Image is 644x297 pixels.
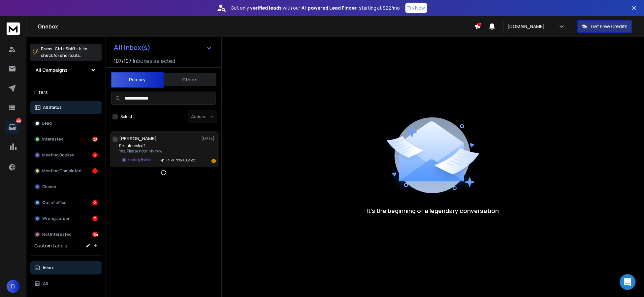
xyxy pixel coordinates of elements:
[166,158,198,163] p: Talks Intro ALL alex@ #20250701
[42,152,75,158] p: Meeting Booked
[231,5,400,11] p: Get only with our starting at $22/mo
[114,44,150,51] h1: All Inbox(s)
[43,281,48,286] p: All
[42,232,72,237] p: Not Interested
[407,5,425,11] p: Try Now
[367,206,499,215] p: It’s the beginning of a legendary conversation
[16,118,21,123] p: 205
[109,41,217,54] button: All Inbox(s)
[30,133,102,146] button: Interested28
[111,72,164,88] button: Primary
[30,64,102,77] button: All Campaigns
[30,196,102,209] button: Out of office2
[92,232,98,237] div: 164
[7,22,20,35] img: logo
[591,23,628,30] p: Get Free Credits
[92,200,98,205] div: 2
[119,143,198,148] p: Re: interested?
[30,148,102,162] button: Meeting Booked3
[42,121,52,126] p: Lead
[120,114,132,119] label: Select
[34,242,67,249] h3: Custom Labels
[42,168,81,174] p: Meeting Completed
[119,135,157,142] h1: [PERSON_NAME]
[92,168,98,174] div: 1
[30,212,102,225] button: Wrong person7
[30,228,102,241] button: Not Interested164
[54,45,82,53] span: Ctrl + Shift + k
[250,5,281,11] strong: verified leads
[30,261,102,275] button: Inbox
[7,280,20,293] button: D
[41,46,87,59] p: Press to check for shortcuts.
[577,20,632,33] button: Get Free Credits
[405,3,427,13] button: Try Now
[42,200,67,205] p: Out of office
[30,117,102,130] button: Lead
[30,101,102,114] button: All Status
[43,265,54,271] p: Inbox
[164,72,216,87] button: Others
[42,216,71,221] p: Wrong person
[114,57,132,65] span: 107 / 107
[201,136,216,141] p: [DATE]
[42,184,56,190] p: Closed
[133,57,175,65] h3: Inboxes selected
[30,277,102,290] button: All
[6,121,19,134] a: 205
[128,157,151,162] p: Meeting Booked
[30,180,102,193] button: Closed
[30,164,102,178] button: Meeting Completed1
[36,67,68,73] h1: All Campaigns
[92,216,98,221] div: 7
[508,23,548,30] p: [DOMAIN_NAME]
[92,137,98,142] div: 28
[38,22,474,30] h1: Onebox
[42,137,64,142] p: Interested
[302,5,358,11] strong: AI-powered Lead Finder,
[620,274,636,290] div: Open Intercom Messenger
[30,88,102,97] h3: Filters
[43,105,62,110] p: All Status
[119,148,198,154] p: Yes. Please note: My new
[92,152,98,158] div: 3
